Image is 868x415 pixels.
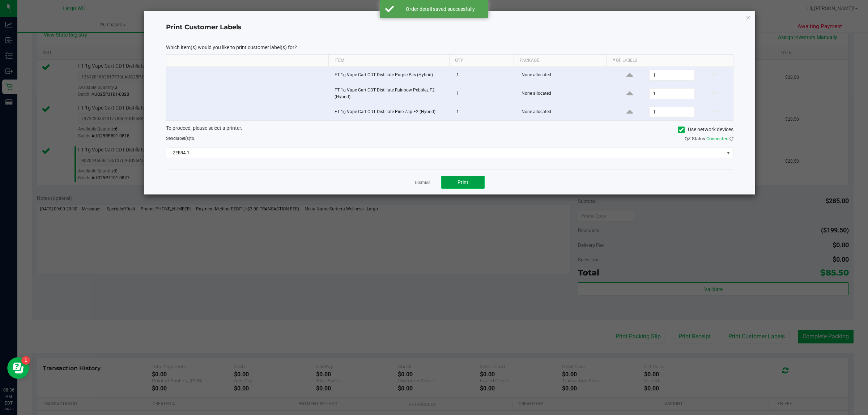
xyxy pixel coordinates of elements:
button: Print [441,176,485,189]
span: Send to: [166,136,195,141]
span: label(s) [176,136,190,141]
div: Order detail saved successfully [398,5,483,13]
iframe: Resource center [7,357,29,379]
td: 1 [452,84,518,104]
span: ZEBRA-1 [166,148,724,158]
span: QZ Status: [685,136,733,141]
a: Dismiss [415,180,430,186]
th: # of labels [606,55,727,67]
span: Connected [706,136,728,141]
iframe: Resource center unread badge [21,356,30,365]
td: FT 1g Vape Cart CDT Distillate Purple PJs (Hybrid) [330,67,452,84]
td: None allocated [517,67,611,84]
div: To proceed, please select a printer. [161,124,739,135]
td: FT 1g Vape Cart CDT Distillate Pine Zap F2 (Hybrid) [330,104,452,120]
td: 1 [452,104,518,120]
h4: Print Customer Labels [166,23,733,32]
th: Package [514,55,606,67]
label: Use network devices [678,126,733,133]
td: 1 [452,67,518,84]
th: Item [328,55,449,67]
th: Qty [449,55,514,67]
td: FT 1g Vape Cart CDT Distillate Rainbow Pebblez F2 (Hybrid) [330,84,452,104]
span: Print [458,179,468,185]
td: None allocated [517,104,611,120]
td: None allocated [517,84,611,104]
p: Which item(s) would you like to print customer label(s) for? [166,44,733,51]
